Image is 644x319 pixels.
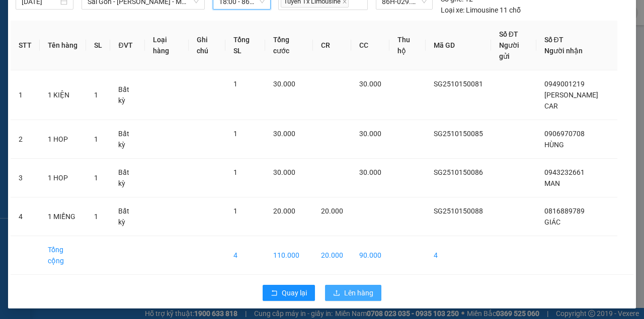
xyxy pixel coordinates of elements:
[11,159,40,197] td: 3
[271,289,278,297] span: rollback
[263,285,315,301] button: rollbackQuay lại
[110,70,144,120] td: Bất kỳ
[110,159,144,197] td: Bất kỳ
[189,21,226,70] th: Ghi chú
[389,21,426,70] th: Thu hộ
[344,287,373,298] span: Lên hàng
[544,130,585,138] span: 0906970708
[441,5,521,16] div: Limousine 11 chỗ
[544,141,564,149] span: HÙNG
[426,236,491,275] td: 4
[434,168,483,176] span: SG2510150086
[40,21,86,70] th: Tên hàng
[333,289,340,297] span: upload
[233,168,237,176] span: 1
[40,120,86,159] td: 1 HOP
[225,21,265,70] th: Tổng SL
[434,207,483,215] span: SG2510150088
[359,130,381,138] span: 30.000
[94,91,98,99] span: 1
[110,120,144,159] td: Bất kỳ
[313,21,351,70] th: CR
[40,159,86,197] td: 1 HOP
[94,212,98,221] span: 1
[110,21,144,70] th: ĐVT
[273,168,295,176] span: 30.000
[544,168,585,176] span: 0943232661
[282,287,307,298] span: Quay lại
[265,21,313,70] th: Tổng cước
[359,168,381,176] span: 30.000
[265,236,313,275] td: 110.000
[86,21,110,70] th: SL
[313,236,351,275] td: 20.000
[233,207,237,215] span: 1
[499,41,519,60] span: Người gửi
[145,21,189,70] th: Loại hàng
[434,130,483,138] span: SG2510150085
[359,80,381,88] span: 30.000
[434,80,483,88] span: SG2510150081
[441,5,464,16] span: Loại xe:
[40,70,86,120] td: 1 KIỆN
[544,36,563,44] span: Số ĐT
[233,80,237,88] span: 1
[273,207,295,215] span: 20.000
[11,70,40,120] td: 1
[544,47,583,55] span: Người nhận
[544,218,560,226] span: GIÁC
[273,80,295,88] span: 30.000
[94,174,98,182] span: 1
[544,207,585,215] span: 0816889789
[225,236,265,275] td: 4
[40,236,86,275] td: Tổng cộng
[351,236,389,275] td: 90.000
[426,21,491,70] th: Mã GD
[321,207,343,215] span: 20.000
[40,197,86,236] td: 1 MIẾNG
[233,130,237,138] span: 1
[94,135,98,143] span: 1
[273,130,295,138] span: 30.000
[544,80,585,88] span: 0949001219
[11,197,40,236] td: 4
[351,21,389,70] th: CC
[110,197,144,236] td: Bất kỳ
[499,30,518,38] span: Số ĐT
[544,179,560,187] span: MAN
[325,285,381,301] button: uploadLên hàng
[544,91,598,110] span: [PERSON_NAME] CAR
[11,21,40,70] th: STT
[11,120,40,159] td: 2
